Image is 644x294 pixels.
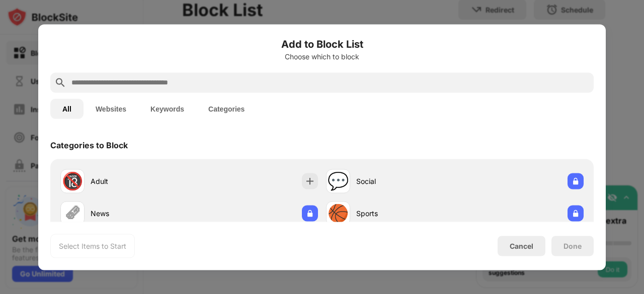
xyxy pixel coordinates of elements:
[91,208,189,219] div: News
[328,203,349,224] div: 🏀
[50,36,594,51] h6: Add to Block List
[84,99,138,119] button: Websites
[196,99,257,119] button: Categories
[91,176,189,186] div: Adult
[62,171,83,191] div: 🔞
[64,203,81,224] div: 🗞
[356,176,455,186] div: Social
[328,171,349,191] div: 💬
[138,99,196,119] button: Keywords
[510,242,533,250] div: Cancel
[54,76,66,88] img: search.svg
[356,208,455,219] div: Sports
[50,52,594,60] div: Choose which to block
[59,241,126,251] div: Select Items to Start
[563,242,582,250] div: Done
[50,140,128,150] div: Categories to Block
[50,99,84,119] button: All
